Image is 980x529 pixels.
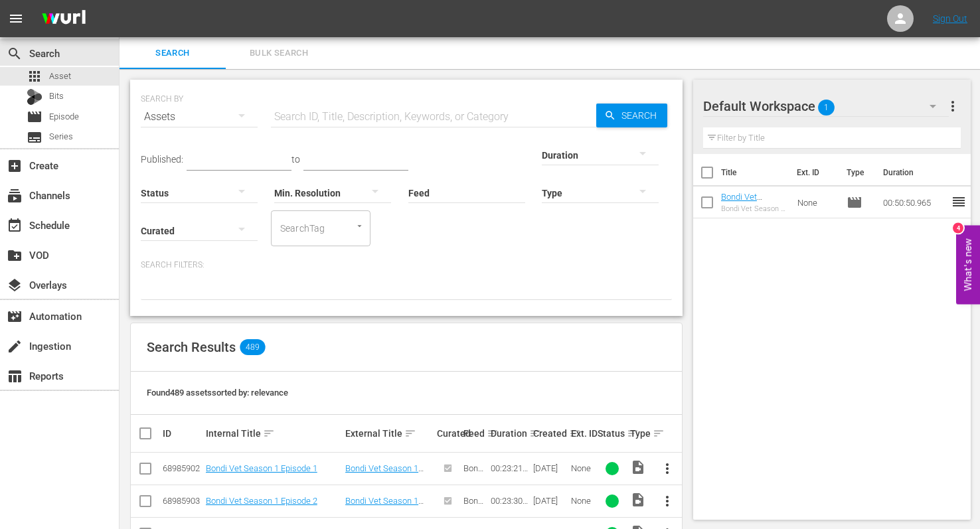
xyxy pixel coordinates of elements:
div: 00:23:21.451 [491,463,530,473]
button: more_vert [651,485,683,517]
th: Title [721,154,789,191]
span: Video [630,492,646,508]
div: Created [533,425,567,441]
a: Bondi Vet Season 1 Episode 2 [345,496,424,516]
div: None [571,496,594,506]
div: Status [598,425,626,441]
span: sort [263,427,275,439]
div: External Title [345,425,433,441]
span: more_vert [945,98,961,114]
span: Search Results [147,339,236,355]
span: sort [529,427,541,439]
span: Bulk Search [234,46,324,61]
a: Bondi Vet Season 7 Episode 2 (Bondi Vet Season 7 Episode 2 (VARIANT)) [721,192,783,252]
img: ans4CAIJ8jUAAAAAAAAAAAAAAAAAAAAAAAAgQb4GAAAAAAAAAAAAAAAAAAAAAAAAJMjXAAAAAAAAAAAAAAAAAAAAAAAAgAT5G... [32,3,96,35]
div: Type [630,425,647,441]
span: Search [127,46,218,61]
div: [DATE] [533,463,567,473]
span: Schedule [7,218,23,234]
span: Search [7,46,23,62]
span: Found 489 assets sorted by: relevance [147,388,288,398]
span: Episode [847,194,862,210]
span: Asset [49,70,71,83]
span: video_file [630,459,646,475]
span: Overlays [7,277,23,293]
span: more_vert [659,461,675,477]
span: sort [487,427,499,439]
th: Type [839,154,875,191]
div: 68985902 [163,463,202,473]
span: Bits [49,90,64,103]
span: sort [627,427,639,439]
div: Feed [463,425,486,441]
span: Series [49,130,73,143]
button: more_vert [651,453,683,485]
p: Search Filters: [141,260,672,271]
span: Automation [7,309,23,325]
span: Bondi Vet [463,496,485,516]
a: Sign Out [933,13,967,24]
span: menu [8,11,24,27]
span: Reports [7,368,23,384]
button: Open Feedback Widget [956,225,980,304]
span: Episode [27,109,42,125]
span: Published: [141,154,183,165]
div: Bondi Vet Season 7 Episode 2 [721,204,787,213]
td: None [792,187,842,218]
span: sort [404,427,416,439]
span: VOD [7,248,23,264]
div: 00:23:30.688 [491,496,530,506]
span: Ingestion [7,339,23,354]
div: 68985903 [163,496,202,506]
div: None [571,463,594,473]
div: ID [163,428,202,439]
span: 489 [240,339,265,355]
a: Bondi Vet Season 1 Episode 2 [206,496,317,506]
span: to [291,154,300,165]
span: more_vert [659,493,675,509]
span: Search [616,104,667,127]
button: Open [353,220,366,232]
span: Series [27,129,42,145]
a: Bondi Vet Season 1 Episode 1 [206,463,317,473]
td: 00:50:50.965 [878,187,951,218]
span: Asset [27,68,42,84]
div: [DATE] [533,496,567,506]
span: Create [7,158,23,174]
th: Duration [875,154,955,191]
div: 4 [953,222,963,233]
div: Ext. ID [571,428,594,439]
button: Search [596,104,667,127]
span: 1 [818,94,835,121]
div: Bits [27,89,42,105]
button: more_vert [945,90,961,122]
a: Bondi Vet Season 1 Episode 1 [345,463,424,483]
span: Bondi Vet [463,463,485,483]
div: Default Workspace [703,88,949,125]
span: Channels [7,188,23,204]
th: Ext. ID [789,154,839,191]
div: Curated [437,428,459,439]
div: Internal Title [206,425,341,441]
div: Duration [491,425,530,441]
span: Episode [49,110,79,123]
span: reorder [951,194,967,210]
div: Assets [141,98,258,135]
